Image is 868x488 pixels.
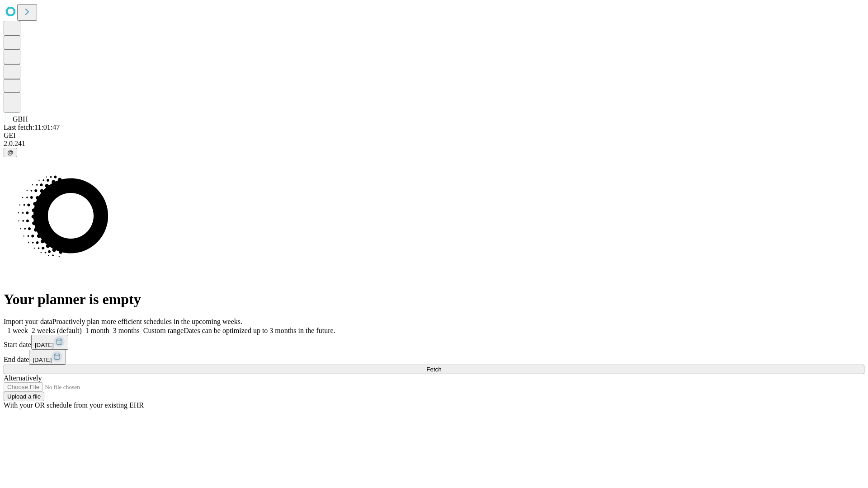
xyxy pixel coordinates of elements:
[4,291,864,308] h1: Your planner is empty
[426,366,441,373] span: Fetch
[4,335,864,350] div: Start date
[184,327,335,334] span: Dates can be optimized up to 3 months in the future.
[113,327,140,334] span: 3 months
[29,350,66,365] button: [DATE]
[35,342,54,348] span: [DATE]
[4,318,52,325] span: Import your data
[31,335,68,350] button: [DATE]
[32,327,82,334] span: 2 weeks (default)
[4,140,864,148] div: 2.0.241
[13,115,28,123] span: GBH
[4,123,60,131] span: Last fetch: 11:01:47
[143,327,184,334] span: Custom range
[4,374,42,382] span: Alternatively
[4,148,17,157] button: @
[4,365,864,374] button: Fetch
[52,318,242,325] span: Proactively plan more efficient schedules in the upcoming weeks.
[7,327,28,334] span: 1 week
[33,357,52,363] span: [DATE]
[4,392,44,401] button: Upload a file
[7,149,14,156] span: @
[4,401,144,409] span: With your OR schedule from your existing EHR
[85,327,109,334] span: 1 month
[4,131,864,140] div: GEI
[4,350,864,365] div: End date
